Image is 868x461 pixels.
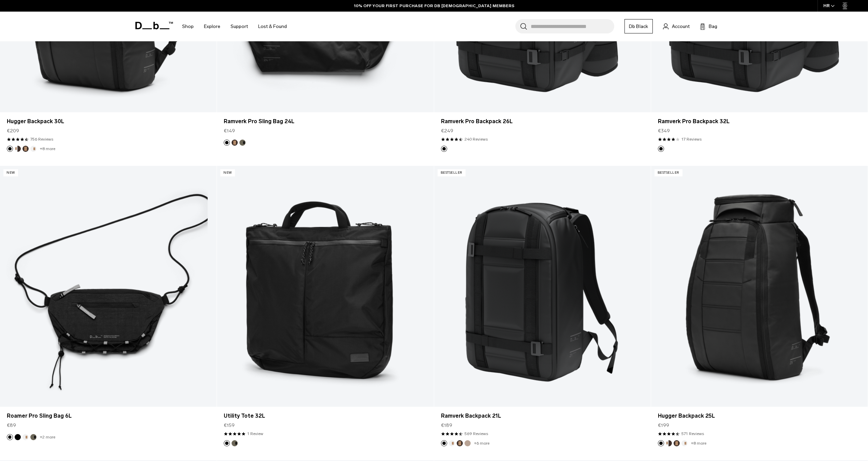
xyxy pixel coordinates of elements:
[7,412,210,420] a: Roamer Pro Sling Bag 6L
[709,23,717,30] span: Bag
[674,440,680,446] button: Espresso
[182,14,194,39] a: Shop
[654,169,682,176] p: Bestseller
[681,136,702,142] a: 17 reviews
[465,431,488,437] a: 569 reviews
[232,440,238,446] button: Forest Green
[681,440,688,446] button: Oatmilk
[224,127,235,134] span: €149
[441,440,447,446] button: Black Out
[441,422,452,429] span: €189
[465,440,471,446] button: Fogbow Beige
[681,431,704,437] a: 571 reviews
[23,146,29,152] button: Espresso
[3,169,18,176] p: New
[7,434,13,440] button: Charcoal Grey
[354,3,514,9] a: 10% OFF YOUR FIRST PURCHASE FOR DB [DEMOGRAPHIC_DATA] MEMBERS
[30,146,36,152] button: Oatmilk
[658,440,664,446] button: Black Out
[232,140,238,146] button: Espresso
[624,19,653,33] a: Db Black
[204,14,220,39] a: Explore
[15,434,21,440] button: Black Out
[247,431,263,437] a: 1 reviews
[224,422,235,429] span: €159
[666,440,672,446] button: Cappuccino
[23,434,29,440] button: Oatmilk
[441,127,453,134] span: €249
[258,14,287,39] a: Lost & Found
[239,140,246,146] button: Forest Green
[7,146,13,152] button: Black Out
[691,441,706,446] a: +8 more
[7,117,210,126] a: Hugger Backpack 30L
[700,22,717,30] button: Bag
[7,127,19,134] span: €209
[663,22,690,30] a: Account
[474,441,489,446] a: +6 more
[224,412,427,420] a: Utility Tote 32L
[217,166,433,407] a: Utility Tote 32L
[438,169,466,176] p: Bestseller
[658,422,669,429] span: €199
[177,12,292,41] nav: Main Navigation
[15,146,21,152] button: Cappuccino
[457,440,463,446] button: Espresso
[658,412,861,420] a: Hugger Backpack 25L
[40,435,55,440] a: +2 more
[7,422,16,429] span: €89
[441,146,447,152] button: Black Out
[449,440,455,446] button: Oatmilk
[441,117,644,126] a: Ramverk Pro Backpack 26L
[658,117,861,126] a: Ramverk Pro Backpack 32L
[220,169,235,176] p: New
[651,166,868,407] a: Hugger Backpack 25L
[231,14,248,39] a: Support
[224,140,230,146] button: Black Out
[30,136,53,142] a: 756 reviews
[658,127,670,134] span: €349
[672,23,690,30] span: Account
[658,146,664,152] button: Black Out
[434,166,651,407] a: Ramverk Backpack 21L
[441,412,644,420] a: Ramverk Backpack 21L
[465,136,488,142] a: 240 reviews
[224,117,427,126] a: Ramverk Pro Sling Bag 24L
[30,434,36,440] button: Forest Green
[224,440,230,446] button: Black Out
[40,146,55,151] a: +8 more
